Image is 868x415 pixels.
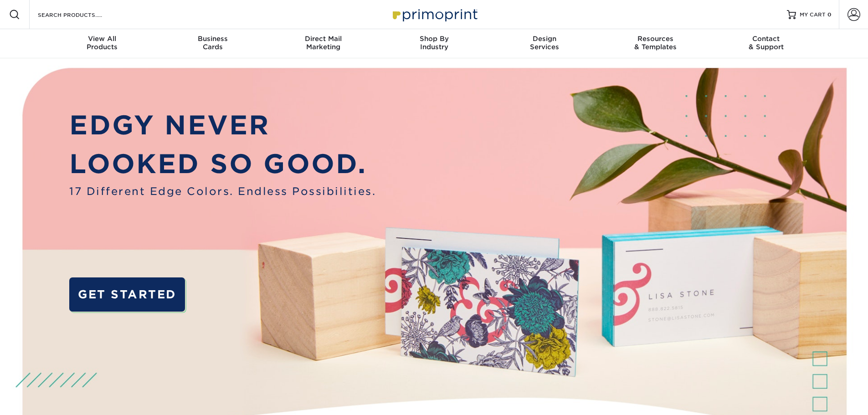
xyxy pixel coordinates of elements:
div: & Support [711,35,822,51]
div: Cards [157,35,268,51]
span: Contact [711,35,822,43]
span: Business [157,35,268,43]
a: Resources& Templates [600,29,711,58]
span: Design [489,35,600,43]
span: Resources [600,35,711,43]
a: GET STARTED [69,277,185,312]
div: Industry [379,35,489,51]
a: View AllProducts [47,29,158,58]
input: SEARCH PRODUCTS..... [37,9,126,20]
a: Contact& Support [711,29,822,58]
p: LOOKED SO GOOD. [69,144,376,184]
span: 17 Different Edge Colors. Endless Possibilities. [69,184,376,199]
span: MY CART [800,11,826,19]
span: Shop By [379,35,489,43]
a: BusinessCards [157,29,268,58]
img: Primoprint [389,5,480,24]
div: & Templates [600,35,711,51]
span: 0 [827,11,832,18]
p: EDGY NEVER [69,106,376,145]
div: Services [489,35,600,51]
span: Direct Mail [268,35,379,43]
a: DesignServices [489,29,600,58]
span: View All [47,35,158,43]
a: Shop ByIndustry [379,29,489,58]
a: Direct MailMarketing [268,29,379,58]
div: Products [47,35,158,51]
div: Marketing [268,35,379,51]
